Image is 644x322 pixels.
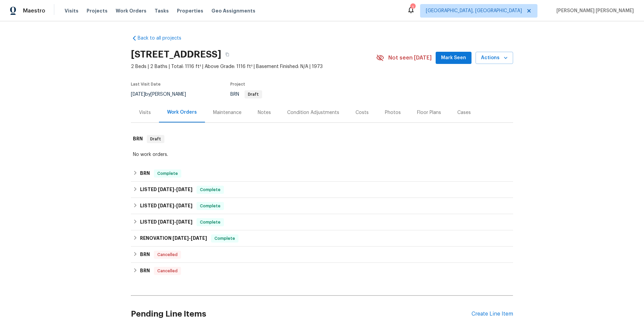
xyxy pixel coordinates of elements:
span: Mark Seen [441,54,466,62]
span: [DATE] [158,187,174,192]
div: Create Line Item [471,311,513,317]
button: Actions [476,52,513,64]
span: - [158,203,192,208]
h6: BRN [133,135,143,143]
span: [DATE] [158,203,174,208]
div: LISTED [DATE]-[DATE]Complete [131,198,513,214]
div: BRN Draft [131,128,513,150]
h6: BRN [140,169,150,178]
div: Costs [355,109,369,116]
h6: BRN [140,267,150,275]
span: [DATE] [131,92,145,97]
div: Work Orders [167,109,197,116]
div: BRN Complete [131,165,513,182]
div: No work orders. [133,151,511,158]
h6: LISTED [140,218,192,226]
span: Properties [177,7,203,14]
span: BRN [230,92,262,97]
span: Actions [481,54,508,62]
span: - [172,236,207,240]
span: Cancelled [155,251,180,258]
span: Complete [197,186,223,193]
span: Draft [147,136,164,142]
span: [DATE] [176,203,192,208]
div: Cases [457,109,471,116]
span: [GEOGRAPHIC_DATA], [GEOGRAPHIC_DATA] [426,7,522,14]
span: - [158,187,192,192]
div: LISTED [DATE]-[DATE]Complete [131,182,513,198]
span: Tasks [155,8,169,13]
div: BRN Cancelled [131,247,513,263]
h6: LISTED [140,202,192,210]
h6: BRN [140,251,150,259]
div: Condition Adjustments [287,109,339,116]
span: Cancelled [155,268,180,274]
span: Complete [155,170,181,177]
span: Projects [87,7,108,14]
span: Draft [245,92,261,96]
span: Complete [212,235,238,242]
button: Mark Seen [436,52,471,64]
span: Maestro [23,7,45,14]
div: 1 [410,4,415,11]
span: [DATE] [158,220,174,224]
div: BRN Cancelled [131,263,513,279]
span: Project [230,82,245,86]
div: Floor Plans [417,109,441,116]
span: Visits [65,7,78,14]
span: - [158,220,192,224]
span: Complete [197,219,223,226]
div: LISTED [DATE]-[DATE]Complete [131,214,513,230]
h6: RENOVATION [140,234,207,243]
span: Last Visit Date [131,82,161,86]
div: Visits [139,109,151,116]
h2: [STREET_ADDRESS] [131,51,221,58]
span: [PERSON_NAME] [PERSON_NAME] [554,7,634,14]
span: Not seen [DATE] [388,54,432,61]
span: Geo Assignments [211,7,255,14]
h6: LISTED [140,186,192,194]
a: Back to all projects [131,35,196,42]
span: [DATE] [172,236,189,240]
div: Notes [258,109,271,116]
span: [DATE] [176,220,192,224]
span: Work Orders [116,7,146,14]
span: Complete [197,203,223,209]
div: RENOVATION [DATE]-[DATE]Complete [131,230,513,247]
span: 2 Beds | 2 Baths | Total: 1116 ft² | Above Grade: 1116 ft² | Basement Finished: N/A | 1973 [131,63,376,70]
div: Photos [385,109,401,116]
div: by [PERSON_NAME] [131,90,194,98]
span: [DATE] [191,236,207,240]
span: [DATE] [176,187,192,192]
div: Maintenance [213,109,241,116]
